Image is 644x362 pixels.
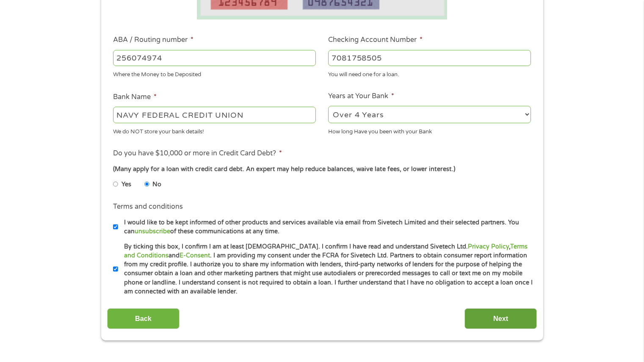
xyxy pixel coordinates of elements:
label: Yes [122,180,131,189]
label: Years at Your Bank [328,92,394,101]
input: Back [107,308,180,329]
div: You will need one for a loan. [328,68,531,79]
div: How long Have you been with your Bank [328,124,531,136]
div: (Many apply for a loan with credit card debt. An expert may help reduce balances, waive late fees... [113,165,531,174]
a: E-Consent [180,252,210,259]
label: Do you have $10,000 or more in Credit Card Debt? [113,149,282,158]
div: We do NOT store your bank details! [113,124,316,136]
label: I would like to be kept informed of other products and services available via email from Sivetech... [118,218,533,236]
input: 263177916 [113,50,316,66]
label: No [152,180,161,189]
div: Where the Money to be Deposited [113,68,316,79]
input: 345634636 [328,50,531,66]
a: Privacy Policy [468,243,509,250]
input: Next [464,308,537,329]
label: By ticking this box, I confirm I am at least [DEMOGRAPHIC_DATA]. I confirm I have read and unders... [118,242,533,296]
label: Bank Name [113,93,157,102]
label: Checking Account Number [328,36,423,44]
a: Terms and Conditions [124,243,528,259]
a: unsubscribe [135,228,170,235]
label: ABA / Routing number [113,36,193,44]
label: Terms and conditions [113,202,183,211]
